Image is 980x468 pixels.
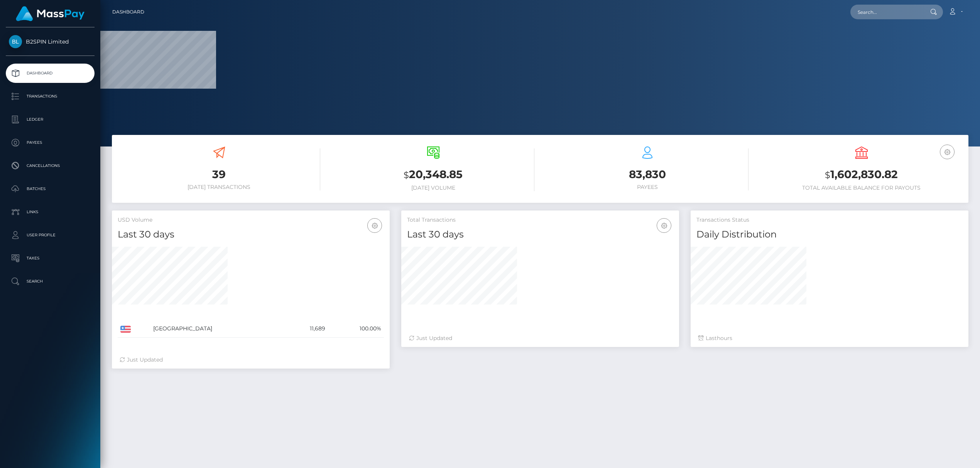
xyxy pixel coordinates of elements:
[9,206,91,218] p: Links
[16,6,84,21] img: MassPay Logo
[850,5,923,19] input: Search...
[760,185,963,191] h6: Total Available Balance for Payouts
[696,228,963,241] h4: Daily Distribution
[284,320,328,338] td: 11,689
[9,35,22,48] img: B2SPIN Limited
[6,64,95,83] a: Dashboard
[9,160,91,172] p: Cancellations
[825,170,830,180] small: $
[118,216,384,224] h5: USD Volume
[409,334,671,342] div: Just Updated
[6,272,95,291] a: Search
[118,184,320,190] h6: [DATE] Transactions
[760,167,963,183] h3: 1,602,830.82
[118,228,384,241] h4: Last 30 days
[546,167,749,182] h3: 83,830
[6,156,95,175] a: Cancellations
[150,320,284,338] td: [GEOGRAPHIC_DATA]
[112,4,144,20] a: Dashboard
[6,179,95,199] a: Batches
[9,253,91,264] p: Taxes
[696,216,963,224] h5: Transactions Status
[9,276,91,287] p: Search
[6,226,95,245] a: User Profile
[6,38,95,45] span: B2SPIN Limited
[332,185,534,191] h6: [DATE] Volume
[9,183,91,195] p: Batches
[9,91,91,102] p: Transactions
[120,326,131,333] img: US.png
[407,228,673,241] h4: Last 30 days
[6,110,95,129] a: Ledger
[120,356,382,364] div: Just Updated
[6,249,95,268] a: Taxes
[698,334,961,342] div: Last hours
[546,184,749,190] h6: Payees
[9,137,91,148] p: Payees
[9,67,91,79] p: Dashboard
[9,229,91,241] p: User Profile
[6,133,95,152] a: Payees
[118,167,320,182] h3: 39
[9,114,91,125] p: Ledger
[328,320,384,338] td: 100.00%
[407,216,673,224] h5: Total Transactions
[332,167,534,183] h3: 20,348.85
[6,87,95,106] a: Transactions
[6,202,95,222] a: Links
[404,170,409,180] small: $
